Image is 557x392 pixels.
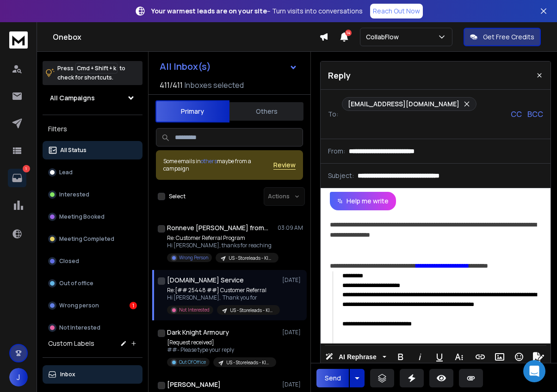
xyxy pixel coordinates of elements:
p: Lead [59,169,73,176]
button: Get Free Credits [464,28,541,46]
button: Closed [43,252,142,270]
p: Interested [59,191,89,198]
button: Insert Image (⌘P) [491,348,508,366]
p: Not Interested [59,324,100,331]
p: US - Storeleads - Klaviyo - Support emails [226,359,271,366]
h1: Ronneve [PERSON_NAME] from Ethnic Musical [167,223,269,233]
button: Send [316,369,349,387]
button: All Inbox(s) [152,57,305,76]
p: Wrong person [59,302,99,309]
div: Some emails in maybe from a campaign [163,158,273,172]
button: Others [229,101,303,122]
a: 1 [8,169,26,187]
span: others [201,157,217,165]
p: [DATE] [282,276,303,284]
p: Reach Out Now [373,6,420,16]
p: To: [328,110,338,119]
p: Meeting Completed [59,235,114,243]
button: Help me write [330,192,396,210]
span: 411 / 411 [160,80,183,91]
button: Primary [155,100,229,122]
button: Not Interested [43,318,142,337]
div: Open Intercom Messenger [523,360,545,382]
p: Out Of Office [179,359,206,366]
p: Meeting Booked [59,213,105,220]
h3: Custom Labels [48,339,94,348]
h1: [DOMAIN_NAME] Service [167,276,244,285]
button: J [9,368,28,386]
h1: Dark Knight Armoury [167,328,229,337]
span: 14 [345,30,352,36]
button: Insert Link (⌘K) [471,348,489,366]
button: Interested [43,185,142,204]
p: Out of office [59,280,93,287]
label: Select [169,193,186,200]
p: Not Interested [179,306,210,313]
button: AI Rephrase [323,348,388,366]
p: – Turn visits into conversations [151,6,363,16]
p: [Request received] [167,339,276,346]
h1: Onebox [53,31,319,43]
h1: All Inbox(s) [160,62,211,71]
p: [DATE] [282,329,303,336]
button: Review [273,160,296,170]
p: Hi [PERSON_NAME], thanks for reaching [167,242,278,249]
button: Underline (⌘U) [431,348,448,366]
p: 03:09 AM [278,224,303,232]
button: All Campaigns [43,89,142,107]
a: Reach Out Now [370,4,423,18]
button: Signature [530,348,547,366]
p: [EMAIL_ADDRESS][DOMAIN_NAME] [348,99,459,109]
p: Closed [59,257,79,265]
p: Inbox [60,371,75,378]
p: Subject: [328,171,354,180]
button: Meeting Booked [43,208,142,226]
button: Bold (⌘B) [392,348,409,366]
button: Inbox [43,365,142,384]
p: Re:[## 25448 ##] Customer Referral [167,287,278,294]
h3: Inboxes selected [185,80,244,91]
h1: All Campaigns [50,93,95,103]
p: Get Free Credits [483,32,534,42]
div: 1 [130,302,137,309]
button: Emoticons [510,348,528,366]
p: Wrong Person [179,254,208,261]
span: Cmd + Shift + k [75,63,118,73]
p: Press to check for shortcuts. [57,64,125,82]
p: Re: Customer Referral Program [167,234,278,242]
p: From: [328,147,345,156]
button: Meeting Completed [43,230,142,248]
button: Italic (⌘I) [411,348,429,366]
p: 1 [23,165,30,172]
p: [DATE] [282,381,303,388]
p: US - Storeleads - Klaviyo - Support emails [230,307,274,314]
p: BCC [527,109,543,120]
button: Lead [43,163,142,182]
p: CollabFlow [366,32,402,42]
h3: Filters [43,122,142,135]
button: Out of office [43,274,142,293]
p: Reply [328,69,351,82]
strong: Your warmest leads are on your site [151,6,267,15]
p: CC [511,109,522,120]
button: More Text [450,348,468,366]
img: logo [9,31,28,49]
p: Hi [PERSON_NAME], Thank you for [167,294,278,301]
h1: [PERSON_NAME] [167,380,221,389]
button: Wrong person1 [43,296,142,315]
button: All Status [43,141,142,159]
span: AI Rephrase [337,353,378,361]
p: US - Storeleads - Klaviyo - Support emails [229,255,273,262]
p: ##- Please type your reply [167,346,276,354]
p: All Status [60,147,87,154]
